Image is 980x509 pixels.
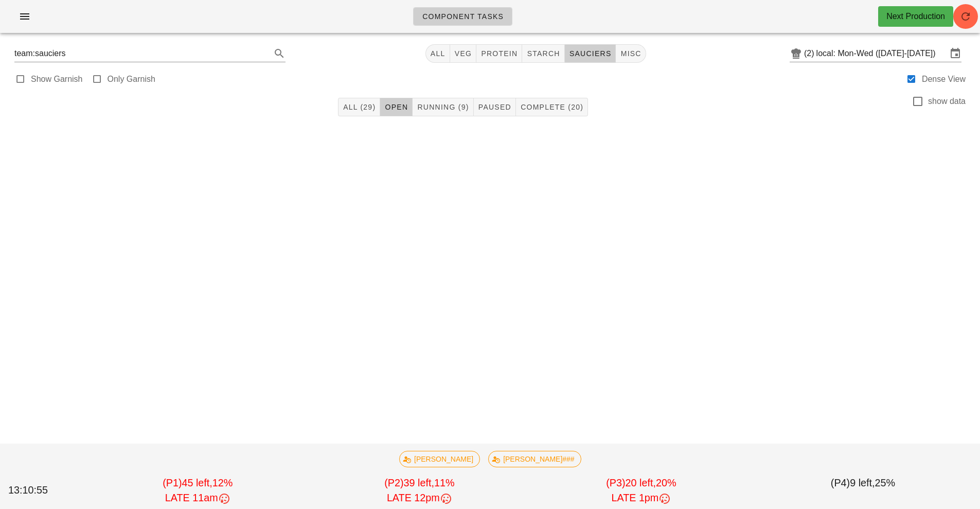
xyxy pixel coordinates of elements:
button: Open [380,98,413,116]
button: sauciers [565,44,616,63]
label: Dense View [922,74,966,84]
span: Complete (20) [520,103,583,111]
a: Component Tasks [413,7,512,26]
button: Paused [474,98,516,116]
button: misc [616,44,646,63]
label: Show Garnish [31,74,83,84]
button: veg [450,44,477,63]
div: Next Production [886,10,945,23]
span: misc [620,49,641,58]
span: protein [480,49,518,58]
span: starch [526,49,560,58]
button: starch [522,44,564,63]
span: Component Tasks [422,12,504,21]
button: protein [476,44,522,63]
span: All [430,49,446,58]
button: Running (9) [413,98,473,116]
span: veg [454,49,472,58]
label: show data [928,96,966,107]
div: (2) [804,48,816,59]
button: All [425,44,450,63]
button: All (29) [338,98,380,116]
label: Only Garnish [108,74,155,84]
span: Running (9) [417,103,469,111]
span: Paused [478,103,511,111]
span: Open [384,103,408,111]
button: Complete (20) [516,98,588,116]
span: All (29) [343,103,376,111]
span: sauciers [569,49,612,58]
